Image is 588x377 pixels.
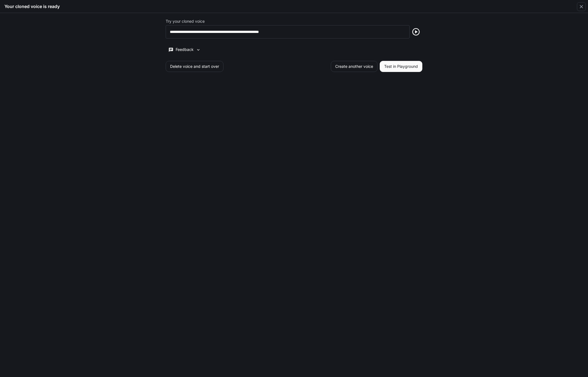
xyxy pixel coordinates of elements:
h5: Your cloned voice is ready [4,3,60,9]
p: Try your cloned voice [166,19,205,23]
button: Test in Playground [380,61,422,72]
button: Create another voice [331,61,378,72]
button: Feedback [166,45,203,54]
button: Delete voice and start over [166,61,223,72]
